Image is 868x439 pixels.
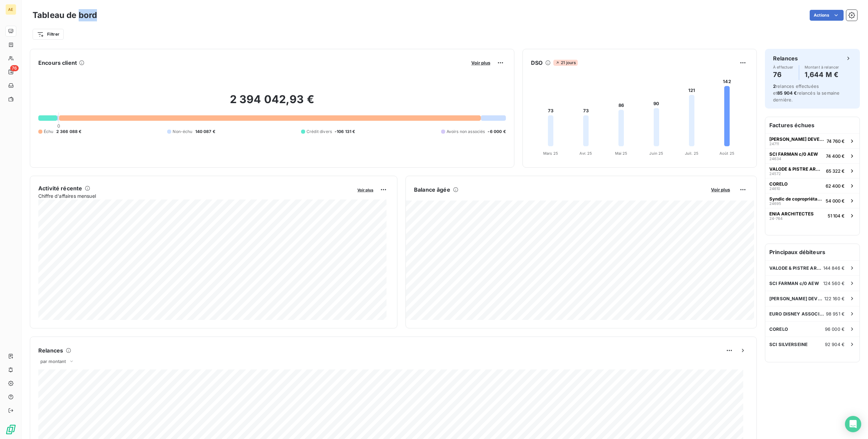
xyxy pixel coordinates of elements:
button: [PERSON_NAME] DEVELOPPEMENT ILE DE [GEOGRAPHIC_DATA]2471174 760 € [765,133,860,148]
div: AE [5,4,16,15]
span: À effectuer [773,65,793,69]
h2: 2 394 042,93 € [38,93,506,113]
tspan: Juin 25 [649,151,663,156]
span: 2 [773,83,776,89]
button: VALODE & PISTRE ARCHITECTES2457265 322 € [765,163,860,178]
span: 124 560 € [823,281,845,286]
h6: Relances [773,54,798,62]
h4: 76 [773,69,793,80]
h6: Principaux débiteurs [765,244,860,260]
button: Filtrer [33,29,64,40]
tspan: Mai 25 [615,151,627,156]
span: 2 366 088 € [56,129,82,135]
span: VALODE & PISTRE ARCHITECTES [769,166,823,172]
span: Crédit divers [307,129,332,135]
span: -106 131 € [335,129,355,135]
span: 51 104 € [828,213,845,218]
span: relances effectuées et relancés la semaine dernière. [773,83,840,102]
span: Chiffre d'affaires mensuel [38,192,353,199]
span: 98 951 € [826,311,845,317]
button: Syndic de copropriétaires du Britannia2469554 000 € [765,193,860,208]
span: ENIA ARCHITECTES [769,211,814,216]
span: 122 160 € [824,296,845,301]
span: CORELO [769,181,788,187]
span: Syndic de copropriétaires du Britannia [769,196,823,202]
span: Montant à relancer [805,65,839,69]
h6: Encours client [38,59,77,67]
button: Actions [810,10,844,21]
span: SCI FARMAN c/0 AEW [769,151,818,157]
button: Voir plus [355,187,375,193]
span: 24-764 [769,216,783,221]
h3: Tableau de bord [33,9,97,21]
span: Voir plus [711,187,730,192]
h6: Relances [38,346,63,355]
button: Voir plus [469,60,492,66]
span: 0 [57,123,60,129]
tspan: Avr. 25 [579,151,592,156]
tspan: Août 25 [719,151,734,156]
span: Échu [44,129,54,135]
h6: Factures échues [765,117,860,133]
span: 54 000 € [826,198,845,204]
span: EURO DISNEY ASSOCIES S.A.S [769,311,826,317]
span: [PERSON_NAME] DEVELOPPEMENT ILE DE [GEOGRAPHIC_DATA] [769,136,824,142]
span: 92 904 € [825,342,845,347]
button: SCI FARMAN c/0 AEW2463474 400 € [765,148,860,163]
h6: Balance âgée [414,186,450,194]
span: Non-échu [173,129,192,135]
span: 24634 [769,157,781,161]
button: Voir plus [709,187,732,193]
span: 74 760 € [827,138,845,144]
span: SCI SILVERSEINE [769,342,808,347]
span: 96 000 € [825,326,845,332]
span: Avoirs non associés [447,129,485,135]
span: VALODE & PISTRE ARCHITECTES [769,265,823,271]
span: 144 846 € [823,265,845,271]
h6: Activité récente [38,184,82,192]
span: 24711 [769,142,779,146]
span: 24695 [769,202,781,206]
span: 74 400 € [826,153,845,159]
span: 24610 [769,187,780,191]
div: Open Intercom Messenger [845,416,861,432]
h4: 1,644 M € [805,69,839,80]
button: ENIA ARCHITECTES24-76451 104 € [765,208,860,223]
span: -6 000 € [488,129,506,135]
button: CORELO2461062 400 € [765,178,860,193]
span: 140 087 € [195,129,215,135]
span: 62 400 € [826,183,845,189]
span: [PERSON_NAME] DEVELOPPEMENT ILE DE [GEOGRAPHIC_DATA] [769,296,824,301]
img: Logo LeanPay [5,424,16,435]
span: par montant [40,359,66,364]
span: Voir plus [357,188,373,192]
a: 76 [5,66,16,77]
tspan: Juil. 25 [685,151,698,156]
h6: DSO [531,59,542,67]
span: 85 904 € [777,90,797,96]
span: CORELO [769,326,788,332]
span: 24572 [769,172,781,176]
span: SCI FARMAN c/0 AEW [769,281,819,286]
span: 76 [10,65,19,71]
span: Voir plus [471,60,490,65]
span: 21 jours [553,60,578,66]
span: 65 322 € [826,168,845,174]
tspan: Mars 25 [543,151,558,156]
